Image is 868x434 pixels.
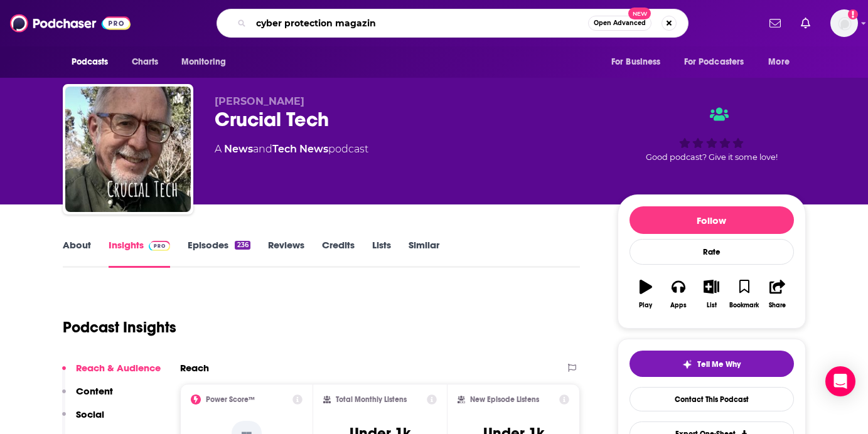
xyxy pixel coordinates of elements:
[611,53,661,71] span: For Business
[215,142,368,157] div: A podcast
[181,53,226,71] span: Monitoring
[217,9,689,38] div: Search podcasts, credits, & more...
[235,241,250,250] div: 236
[630,272,662,317] button: Play
[830,9,858,37] span: Logged in as SolComms
[707,302,717,309] div: List
[594,20,646,26] span: Open Advanced
[251,13,588,33] input: Search podcasts, credits, & more...
[215,95,304,107] span: [PERSON_NAME]
[830,9,858,37] img: User Profile
[76,408,104,420] p: Social
[224,143,253,155] a: News
[646,152,778,162] span: Good podcast? Give it some love!
[682,359,692,369] img: tell me why sparkle
[761,272,793,317] button: Share
[336,395,407,404] h2: Total Monthly Listens
[796,13,815,34] a: Show notifications dropdown
[825,366,855,396] div: Open Intercom Messenger
[253,143,272,155] span: and
[268,239,304,268] a: Reviews
[65,87,191,212] img: Crucial Tech
[759,50,805,74] button: open menu
[322,239,355,268] a: Credits
[124,50,166,74] a: Charts
[149,241,171,251] img: Podchaser Pro
[848,9,858,19] svg: Add a profile image
[676,50,763,74] button: open menu
[588,16,651,31] button: Open AdvancedNew
[618,95,806,173] div: Good podcast? Give it some love!
[76,362,161,374] p: Reach & Audience
[10,11,131,35] img: Podchaser - Follow, Share and Rate Podcasts
[206,395,255,404] h2: Power Score™
[63,239,91,268] a: About
[768,53,790,71] span: More
[764,13,786,34] a: Show notifications dropdown
[630,239,794,265] div: Rate
[630,351,794,377] button: tell me why sparkleTell Me Why
[630,206,794,234] button: Follow
[639,302,652,309] div: Play
[628,8,651,19] span: New
[188,239,250,268] a: Episodes236
[830,9,858,37] button: Show profile menu
[684,53,744,71] span: For Podcasters
[173,50,242,74] button: open menu
[670,302,687,309] div: Apps
[630,387,794,411] a: Contact This Podcast
[109,239,171,268] a: InsightsPodchaser Pro
[72,53,109,71] span: Podcasts
[729,302,759,309] div: Bookmark
[372,239,391,268] a: Lists
[63,50,125,74] button: open menu
[180,362,209,374] h2: Reach
[769,302,786,309] div: Share
[63,318,176,337] h1: Podcast Insights
[409,239,439,268] a: Similar
[272,143,328,155] a: Tech News
[697,359,741,369] span: Tell Me Why
[662,272,695,317] button: Apps
[76,385,113,397] p: Content
[62,362,161,385] button: Reach & Audience
[728,272,761,317] button: Bookmark
[62,408,104,431] button: Social
[603,50,677,74] button: open menu
[62,385,113,408] button: Content
[695,272,727,317] button: List
[132,53,159,71] span: Charts
[470,395,539,404] h2: New Episode Listens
